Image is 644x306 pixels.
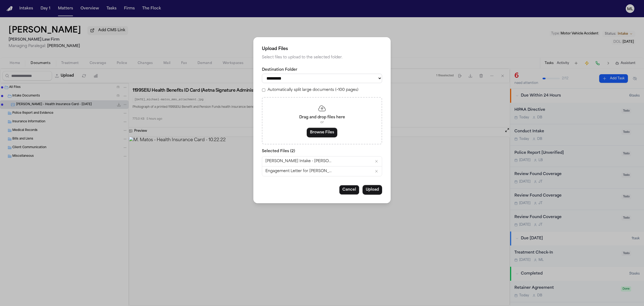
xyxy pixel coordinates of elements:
[265,169,332,174] span: Engagement Letter for [PERSON_NAME] - signed.pdf
[363,185,382,195] button: Upload
[269,120,375,124] p: or
[262,46,382,52] h2: Upload Files
[374,159,379,163] button: Remove Finch Intake - Michael Matos.pdf
[262,54,382,61] p: Select files to upload to the selected folder.
[339,185,359,195] button: Cancel
[265,159,332,164] span: [PERSON_NAME] Intake - [PERSON_NAME].pdf
[262,67,382,73] label: Destination Folder
[268,87,358,93] label: Automatically split large documents (>100 pages)
[262,149,382,154] p: Selected Files ( 2 )
[307,128,337,137] button: Browse Files
[269,115,375,120] p: Drag and drop files here
[374,169,379,173] button: Remove Engagement Letter for Michael Matos - signed.pdf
